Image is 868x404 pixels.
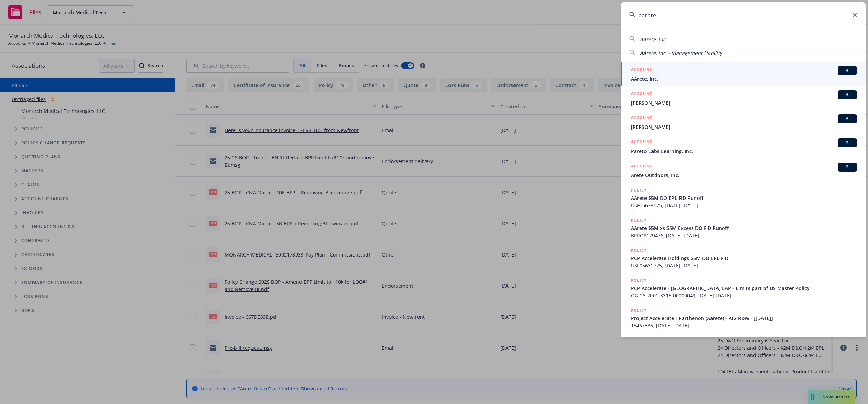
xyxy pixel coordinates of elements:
[631,254,857,262] span: PCP Accelerate Holdings $5M DO EPL FID
[631,138,652,147] h5: ACCOUNT
[631,247,647,254] h5: POLICY
[631,75,857,82] span: AArete, Inc.
[621,183,866,213] a: POLICYAArete $5M DO EPL FID RunoffUSF05628125, [DATE]-[DATE]
[621,86,866,110] a: ACCOUNTBI[PERSON_NAME]
[621,62,866,86] a: ACCOUNTBIAArete, Inc.
[621,159,866,183] a: ACCOUNTBIArete Outdoors, Inc.
[631,202,857,209] span: USF05628125, [DATE]-[DATE]
[840,140,854,146] span: BI
[631,147,857,155] span: Pareto Labs Learning, Inc.
[621,2,866,28] input: Search...
[631,123,857,131] span: [PERSON_NAME]
[640,50,722,56] span: AArete, Inc. - Management Liability
[631,194,857,202] span: AArete $5M DO EPL FID Runoff
[631,99,857,107] span: [PERSON_NAME]
[840,164,854,170] span: BI
[631,224,857,232] span: AArete $5M xs $5M Excess DO FID Runoff
[631,284,857,292] span: PCP Accelerate - [GEOGRAPHIC_DATA] LAP - Limits part of US Master Policy
[840,116,854,122] span: BI
[631,90,652,99] h5: ACCOUNT
[621,303,866,333] a: POLICYProject Accelerate - Parthenon (Aarete) - AIG R&W - [[DATE]]15467336, [DATE]-[DATE]
[631,232,857,239] span: BPRO8129476, [DATE]-[DATE]
[631,322,857,329] span: 15467336, [DATE]-[DATE]
[631,66,652,74] h5: ACCOUNT
[631,163,652,171] h5: ACCOUNT
[631,172,857,179] span: Arete Outdoors, Inc.
[621,273,866,303] a: POLICYPCP Accelerate - [GEOGRAPHIC_DATA] LAP - Limits part of US Master PolicyOG-26-2001-3315-000...
[640,36,667,43] span: AArete, Inc.
[621,213,866,243] a: POLICYAArete $5M xs $5M Excess DO FID RunoffBPRO8129476, [DATE]-[DATE]
[621,135,866,159] a: ACCOUNTBIPareto Labs Learning, Inc.
[631,262,857,269] span: USF05631725, [DATE]-[DATE]
[621,110,866,135] a: ACCOUNTBI[PERSON_NAME]
[631,217,647,224] h5: POLICY
[631,292,857,299] span: OG-26-2001-3315-00000049, [DATE]-[DATE]
[631,114,652,123] h5: ACCOUNT
[631,315,857,322] span: Project Accelerate - Parthenon (Aarete) - AIG R&W - [[DATE]]
[840,92,854,98] span: BI
[840,67,854,74] span: BI
[631,187,647,194] h5: POLICY
[631,277,647,284] h5: POLICY
[621,243,866,273] a: POLICYPCP Accelerate Holdings $5M DO EPL FIDUSF05631725, [DATE]-[DATE]
[631,307,647,314] h5: POLICY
